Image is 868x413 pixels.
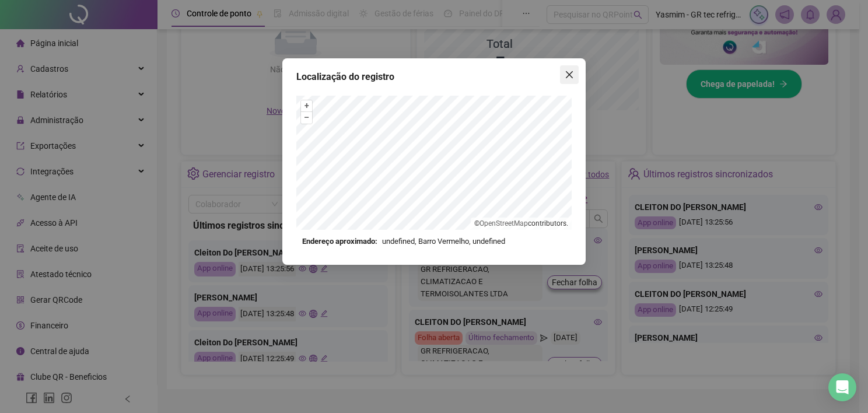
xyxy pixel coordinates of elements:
button: + [301,100,312,111]
li: © contributors. [474,219,568,228]
button: – [301,112,312,123]
span: close [565,70,574,79]
div: Localização do registro [296,70,572,84]
div: undefined, Barro Vermelho, undefined [302,236,566,247]
strong: Endereço aproximado: [302,236,377,247]
a: OpenStreetMap [480,219,528,228]
button: Close [560,65,579,84]
div: Open Intercom Messenger [828,373,856,401]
